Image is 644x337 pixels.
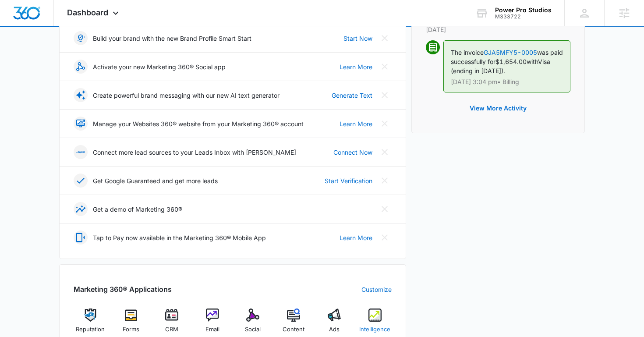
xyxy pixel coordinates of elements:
button: Close [378,31,392,45]
h2: Marketing 360® Applications [74,284,172,294]
a: Start Verification [325,176,372,185]
span: CRM [165,325,178,334]
div: account id [495,14,552,20]
span: Reputation [76,325,105,334]
p: Build your brand with the new Brand Profile Smart Start [93,34,251,43]
p: [DATE] [426,25,570,34]
a: Generate Text [332,91,372,100]
p: Activate your new Marketing 360® Social app [93,62,226,71]
span: Social [245,325,261,334]
span: Email [205,325,219,334]
span: The invoice [451,49,484,56]
button: Close [378,174,392,188]
button: Close [378,231,392,245]
button: Close [378,202,392,216]
a: Connect Now [333,148,372,157]
span: with [527,58,538,65]
span: $1,654.00 [495,58,527,65]
p: Manage your Websites 360® website from your Marketing 360® account [93,119,304,128]
a: Learn More [340,119,372,128]
p: Tap to Pay now available in the Marketing 360® Mobile App [93,233,266,242]
span: Content [283,325,304,334]
a: Learn More [340,233,372,242]
a: Customize [361,285,392,294]
p: Create powerful brand messaging with our new AI text generator [93,91,280,100]
p: Get a demo of Marketing 360® [93,205,182,214]
span: Dashboard [67,8,108,17]
button: Close [378,145,392,159]
span: Intelligence [359,325,390,334]
p: Connect more lead sources to your Leads Inbox with [PERSON_NAME] [93,148,296,157]
div: account name [495,7,552,14]
a: GJA5MFY5-0005 [484,49,537,56]
span: Forms [123,325,139,334]
button: View More Activity [461,98,535,119]
p: [DATE] 3:04 pm • Billing [451,79,563,85]
a: Start Now [343,34,372,43]
a: Learn More [340,62,372,71]
button: Close [378,60,392,74]
span: Ads [329,325,340,334]
button: Close [378,88,392,102]
button: Close [378,117,392,131]
p: Get Google Guaranteed and get more leads [93,176,218,185]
